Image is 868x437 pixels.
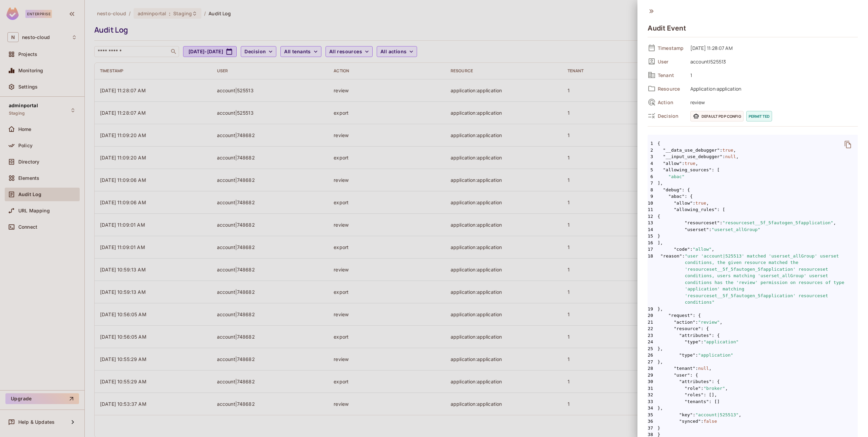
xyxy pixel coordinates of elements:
span: "key" [679,412,693,418]
span: "application" [704,339,739,345]
span: "userset_allGroup" [712,226,761,233]
span: 23 [648,332,657,339]
span: Tenant [658,72,685,78]
span: "review" [698,319,720,326]
span: : { [701,325,709,332]
span: Resource [658,85,685,92]
span: Decision [658,113,685,119]
span: { [648,213,858,220]
span: null [698,365,709,372]
span: 37 [648,425,657,432]
span: "allowing_rules" [674,206,717,213]
span: "resourceset__5f_5fautogen_5fapplication" [723,220,833,226]
span: 12 [648,213,657,220]
span: : [682,160,685,167]
span: "allow" [693,246,712,253]
span: null [725,153,736,160]
span: "roles" [685,392,704,398]
span: 36 [648,418,657,425]
span: 20 [648,312,657,319]
span: Default PDP config [690,111,744,121]
span: Action [658,99,685,106]
span: : [720,147,723,154]
span: : [682,253,685,306]
span: User [658,58,685,65]
span: : { [712,378,720,385]
span: 26 [648,352,657,359]
span: true [723,147,733,154]
span: "tenant" [674,365,695,372]
span: : [723,153,725,160]
span: , [712,246,714,253]
span: ], [648,240,858,246]
span: "__input_use_debugger" [663,153,723,160]
span: "user" [674,372,690,379]
span: }, [648,306,858,312]
span: 28 [648,365,657,372]
span: "resource" [674,325,701,332]
span: "debug" [663,187,682,193]
span: : [709,226,712,233]
span: }, [648,405,858,412]
span: "allowing_sources" [663,167,712,173]
span: : [693,200,695,207]
span: "allow" [674,200,693,207]
span: : { [693,312,701,319]
span: 31 [648,385,657,392]
span: : [690,246,693,253]
span: false [704,418,717,425]
span: , [833,220,836,226]
span: 16 [648,240,657,246]
span: , [725,385,728,392]
span: 29 [648,372,657,379]
span: "__data_use_debugger" [663,147,720,154]
span: 13 [648,220,657,226]
span: true [695,200,706,207]
span: : { [682,187,690,193]
span: true [685,160,695,167]
span: : [695,365,698,372]
span: "role" [685,385,701,392]
span: review [687,98,858,106]
span: : { [712,332,720,339]
span: "allow" [663,160,682,167]
span: : [ [712,167,720,173]
button: delete [840,136,856,153]
span: 15 [648,233,657,240]
span: Timestamp [658,45,685,51]
span: "abac" [668,173,685,180]
span: 21 [648,319,657,326]
span: 17 [648,246,657,253]
span: 25 [648,345,657,352]
span: : [] [709,398,720,405]
span: 14 [648,226,657,233]
span: } [648,425,858,432]
span: 11 [648,206,657,213]
span: "type" [685,339,701,345]
span: 4 [648,160,657,167]
span: 35 [648,412,657,418]
span: "tenants" [685,398,709,405]
span: 24 [648,339,657,345]
span: 30 [648,378,657,385]
span: : [ [717,206,725,213]
span: : [695,352,698,359]
span: 5 [648,167,657,173]
span: [DATE] 11:28:07 AM [687,44,858,52]
span: "broker" [704,385,725,392]
span: : { [685,193,693,200]
span: "resourceset" [685,220,720,226]
span: 1 [648,140,657,147]
h4: Audit Event [648,24,686,32]
span: 22 [648,325,657,332]
span: , [706,200,709,207]
span: "code" [674,246,690,253]
span: }, [648,345,858,352]
span: 6 [648,173,657,180]
span: , [709,365,712,372]
span: 9 [648,193,657,200]
span: "abac" [668,193,685,200]
span: "user 'account|525513' matched 'userset_allGroup' userset conditions, the given resource matched ... [685,253,858,306]
span: "reason" [660,253,682,306]
span: "attributes" [679,378,712,385]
